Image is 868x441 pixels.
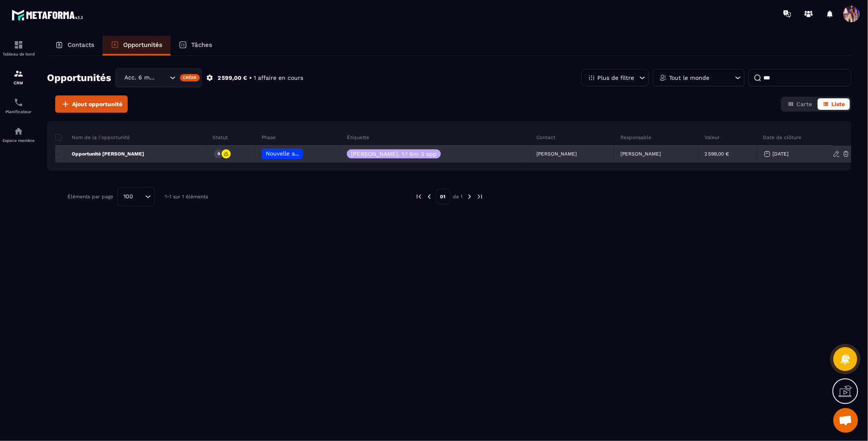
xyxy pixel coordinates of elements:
img: prev [426,193,433,200]
p: Espace membre [2,138,35,143]
p: Planificateur [2,109,35,114]
button: Carte [783,98,817,110]
p: • [249,74,252,82]
p: [PERSON_NAME]. 1:1 6m 3 app [351,151,437,157]
a: Contacts [47,36,103,56]
span: Ajout opportunité [72,100,122,108]
p: 0 [218,151,220,157]
h2: Opportunités [47,70,111,86]
div: Ouvrir le chat [833,408,858,433]
a: schedulerschedulerPlanificateur [2,91,35,120]
p: 2 599,00 € [218,74,247,82]
p: CRM [2,81,35,85]
img: formation [14,69,23,79]
p: Tableau de bord [2,52,35,56]
p: 2 599,00 € [704,151,729,157]
p: Date de clôture [763,134,802,141]
p: Responsable [620,134,651,141]
span: Carte [796,101,812,107]
p: 01 [436,189,450,204]
a: formationformationTableau de bord [2,34,35,63]
img: scheduler [14,97,23,107]
div: Créer [180,74,200,81]
span: 100 [121,192,136,201]
p: Tâches [191,41,212,49]
img: next [476,193,484,200]
p: 1-1 sur 1 éléments [165,194,208,200]
p: Phase [262,134,276,141]
img: formation [14,40,23,50]
span: Liste [831,101,845,107]
input: Search for option [159,73,168,82]
img: automations [14,126,23,136]
img: prev [415,193,423,200]
p: de 1 [453,193,463,200]
img: next [466,193,473,200]
div: Search for option [117,187,154,206]
a: Tâches [171,36,220,56]
input: Search for option [136,192,143,201]
p: [DATE] [773,151,789,157]
a: formationformationCRM [2,63,35,91]
p: Contact [536,134,555,141]
p: Statut [213,134,228,141]
span: Acc. 6 mois - 3 appels [123,73,159,82]
p: Opportunité [PERSON_NAME] [55,151,144,157]
p: Tout le monde [669,75,709,81]
div: Search for option [115,68,202,87]
span: Nouvelle arrivée 🌸 [266,150,320,157]
p: Éléments par page [68,194,113,200]
p: Étiquette [347,134,369,141]
p: Valeur [704,134,720,141]
p: 1 affaire en cours [254,74,303,82]
p: Contacts [68,41,94,49]
p: [PERSON_NAME] [620,151,661,157]
p: Opportunités [123,41,162,49]
p: Plus de filtre [597,75,634,81]
p: Nom de la l'opportunité [55,134,130,141]
button: Ajout opportunité [55,95,128,113]
img: logo [12,7,86,23]
a: Opportunités [103,36,171,56]
a: automationsautomationsEspace membre [2,120,35,149]
button: Liste [818,98,850,110]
